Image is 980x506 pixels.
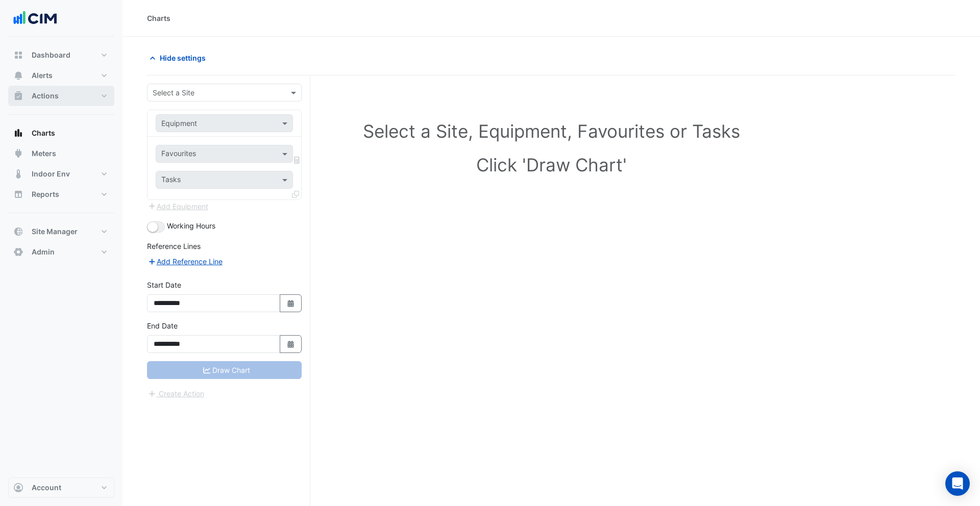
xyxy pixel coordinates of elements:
app-icon: Admin [13,247,23,257]
span: Clone Favourites and Tasks from this Equipment to other Equipment [292,190,299,198]
app-icon: Reports [13,189,23,199]
span: Choose Function [292,156,302,164]
button: Alerts [8,65,114,86]
button: Site Manager [8,221,114,242]
div: Favourites [160,148,196,161]
button: Dashboard [8,45,114,65]
span: Dashboard [32,50,70,60]
label: Start Date [147,280,181,290]
button: Charts [8,123,114,143]
fa-icon: Select Date [286,340,296,348]
span: Account [32,483,61,493]
span: Site Manager [32,226,78,237]
div: Tasks [160,174,181,187]
div: Open Intercom Messenger [945,471,970,496]
fa-icon: Select Date [286,299,296,308]
app-icon: Charts [13,128,23,138]
div: Charts [147,13,170,23]
button: Admin [8,242,114,262]
button: Actions [8,86,114,106]
button: Indoor Env [8,164,114,184]
button: Reports [8,184,114,205]
span: Admin [32,247,55,257]
app-icon: Dashboard [13,50,23,60]
app-icon: Indoor Env [13,169,23,179]
span: Alerts [32,70,53,81]
app-icon: Alerts [13,70,23,81]
label: End Date [147,320,178,331]
app-escalated-ticket-create-button: Please correct errors first [147,388,205,397]
span: Meters [32,148,56,159]
span: Actions [32,91,59,101]
span: Charts [32,128,55,138]
app-icon: Site Manager [13,226,23,237]
img: Company Logo [12,8,58,29]
span: Reports [32,189,59,199]
button: Meters [8,143,114,164]
button: Hide settings [147,49,212,67]
app-icon: Actions [13,91,23,101]
h1: Click 'Draw Chart' [169,154,933,175]
button: Add Reference Line [147,256,223,267]
span: Working Hours [167,221,215,230]
span: Indoor Env [32,169,70,179]
button: Account [8,477,114,498]
app-icon: Meters [13,148,23,159]
label: Reference Lines [147,241,201,251]
span: Hide settings [160,53,206,63]
h1: Select a Site, Equipment, Favourites or Tasks [169,120,933,142]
